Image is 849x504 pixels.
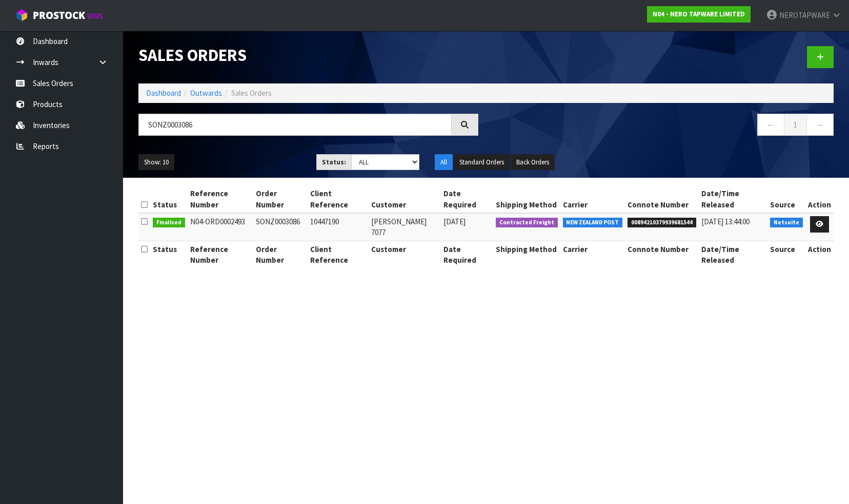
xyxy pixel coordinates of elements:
[188,213,254,241] td: N04-ORD0002493
[369,213,441,241] td: [PERSON_NAME] 7077
[308,213,368,241] td: 10447190
[253,241,308,268] th: Order Number
[253,213,308,241] td: SONZ0003086
[494,114,834,139] nav: Page navigation
[779,10,830,20] span: NEROTAPWARE
[33,9,85,22] span: ProStock
[188,241,254,268] th: Reference Number
[138,154,174,171] button: Show: 10
[454,154,510,171] button: Standard Orders
[441,241,493,268] th: Date Required
[190,88,222,98] a: Outwards
[150,241,188,268] th: Status
[369,241,441,268] th: Customer
[511,154,555,171] button: Back Orders
[770,218,803,228] span: Netsuite
[369,185,441,213] th: Customer
[767,241,805,268] th: Source
[625,241,699,268] th: Connote Number
[15,9,28,22] img: cube-alt.png
[560,185,625,213] th: Carrier
[188,185,254,213] th: Reference Number
[308,241,368,268] th: Client Reference
[443,217,466,226] span: [DATE]
[628,218,696,228] span: 00894210379939681544
[784,114,807,136] a: 1
[701,217,750,226] span: [DATE] 13:44:00
[493,241,560,268] th: Shipping Method
[253,185,308,213] th: Order Number
[493,185,560,213] th: Shipping Method
[699,241,768,268] th: Date/Time Released
[308,185,368,213] th: Client Reference
[138,46,478,65] h1: Sales Orders
[441,185,493,213] th: Date Required
[496,218,558,228] span: Contracted Freight
[322,158,346,166] strong: Status:
[150,185,188,213] th: Status
[87,11,103,21] small: WMS
[653,10,745,18] strong: N04 - NERO TAPWARE LIMITED
[146,88,181,98] a: Dashboard
[231,88,272,98] span: Sales Orders
[625,185,699,213] th: Connote Number
[805,185,834,213] th: Action
[153,218,185,228] span: Finalised
[563,218,623,228] span: NEW ZEALAND POST
[699,185,768,213] th: Date/Time Released
[138,114,452,136] input: Search sales orders
[805,241,834,268] th: Action
[757,114,784,136] a: ←
[806,114,834,136] a: →
[560,241,625,268] th: Carrier
[767,185,805,213] th: Source
[435,154,453,171] button: All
